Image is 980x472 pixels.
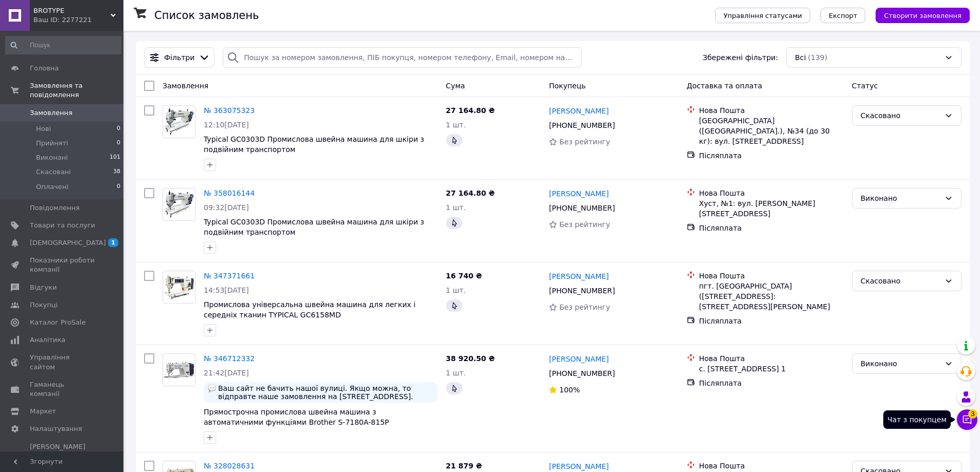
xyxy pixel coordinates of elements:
span: Покупець [549,82,585,90]
a: [PERSON_NAME] [549,188,609,199]
span: Замовлення [163,82,208,90]
span: Показники роботи компанії [30,256,95,274]
span: Без рейтингу [559,303,610,311]
span: 0 [117,182,120,192]
div: Виконано [861,358,940,369]
span: [PHONE_NUMBER] [549,121,615,129]
div: Післяплата [699,378,844,388]
span: Без рейтингу [559,138,610,146]
span: 38 920.50 ₴ [446,354,495,363]
span: Аналітика [30,335,65,345]
span: Збережені фільтри: [703,52,778,63]
span: Cума [446,82,465,90]
div: Хуст, №1: вул. [PERSON_NAME][STREET_ADDRESS] [699,198,844,219]
div: Нова Пошта [699,271,844,281]
span: 09:32[DATE] [204,203,249,212]
button: Експорт [821,8,866,23]
span: Виконані [36,153,68,162]
a: Фото товару [163,271,195,304]
input: Пошук за номером замовлення, ПІБ покупця, номером телефону, Email, номером накладної [223,47,581,68]
a: № 358016144 [204,189,255,197]
span: [PHONE_NUMBER] [549,287,615,295]
span: 27 164.80 ₴ [446,189,495,197]
span: 12:10[DATE] [204,121,249,129]
span: [DEMOGRAPHIC_DATA] [30,238,106,248]
span: 100% [559,386,580,394]
a: [PERSON_NAME] [549,106,609,116]
span: Промислова універсальна швейна машина для легких і середніх тканин TYPICAL GC6158MD [204,300,416,319]
a: Створити замовлення [865,11,970,19]
span: 1 [108,238,118,247]
span: Typical GC0303D Промислова швейна машина для шкіри з подвійним транспортом [204,218,424,236]
div: с. [STREET_ADDRESS] 1 [699,364,844,374]
span: 1 шт. [446,121,466,129]
div: пгт. [GEOGRAPHIC_DATA] ([STREET_ADDRESS]: [STREET_ADDRESS][PERSON_NAME] [699,281,844,312]
span: Замовлення [30,108,73,118]
div: Післяплата [699,150,844,161]
span: Всі [795,52,806,63]
span: 27 164.80 ₴ [446,106,495,115]
span: 21:42[DATE] [204,369,249,377]
div: Нова Пошта [699,461,844,471]
span: Товари та послуги [30,221,95,230]
a: Фото товару [163,188,195,221]
span: 38 [113,167,120,177]
img: Фото товару [163,107,195,136]
a: [PERSON_NAME] [549,461,609,471]
div: Скасовано [861,275,940,287]
a: Фото товару [163,353,195,386]
span: 0 [117,124,120,134]
span: Налаштування [30,424,82,433]
a: № 347371661 [204,272,255,280]
span: 1 шт. [446,286,466,294]
div: Чат з покупцем [883,410,951,429]
a: [PERSON_NAME] [549,271,609,281]
span: BROTYPE [33,6,111,15]
div: Виконано [861,193,940,204]
span: Доставка та оплата [687,82,762,90]
span: Відгуки [30,283,57,292]
span: 101 [110,153,120,162]
span: 0 [117,139,120,148]
div: Скасовано [861,110,940,121]
span: Повідомлення [30,203,80,213]
span: Скасовані [36,167,71,177]
span: Без рейтингу [559,220,610,229]
a: № 328028631 [204,462,255,470]
div: Післяплата [699,316,844,326]
span: [PERSON_NAME] та рахунки [30,442,95,470]
span: Гаманець компанії [30,380,95,399]
a: Прямострочна промислова швейна машина з автоматичними функціями Brother S-7180A-815P [204,408,389,426]
span: 21 879 ₴ [446,462,483,470]
span: [PHONE_NUMBER] [549,204,615,212]
div: Нова Пошта [699,353,844,364]
span: 16 740 ₴ [446,272,483,280]
img: Фото товару [163,271,195,303]
div: Ваш ID: 2277221 [33,15,123,25]
span: 1 шт. [446,369,466,377]
a: № 363075323 [204,106,255,115]
span: Покупці [30,300,58,310]
div: Нова Пошта [699,105,844,116]
span: 14:53[DATE] [204,286,249,294]
span: Маркет [30,407,56,416]
span: Управління сайтом [30,353,95,371]
div: Нова Пошта [699,188,844,198]
span: Нові [36,124,51,134]
span: 1 шт. [446,203,466,212]
button: Управління статусами [715,8,810,23]
span: Експорт [829,12,858,20]
button: Створити замовлення [876,8,970,23]
a: Фото товару [163,105,195,138]
h1: Список замовлень [154,9,259,22]
span: Каталог ProSale [30,318,85,327]
a: [PERSON_NAME] [549,354,609,364]
span: (139) [808,53,828,62]
div: [GEOGRAPHIC_DATA] ([GEOGRAPHIC_DATA].), №34 (до 30 кг): вул. [STREET_ADDRESS] [699,116,844,146]
a: Typical GC0303D Промислова швейна машина для шкіри з подвійним транспортом [204,135,424,154]
span: Оплачені [36,182,68,192]
a: № 346712332 [204,354,255,363]
span: Головна [30,64,59,73]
